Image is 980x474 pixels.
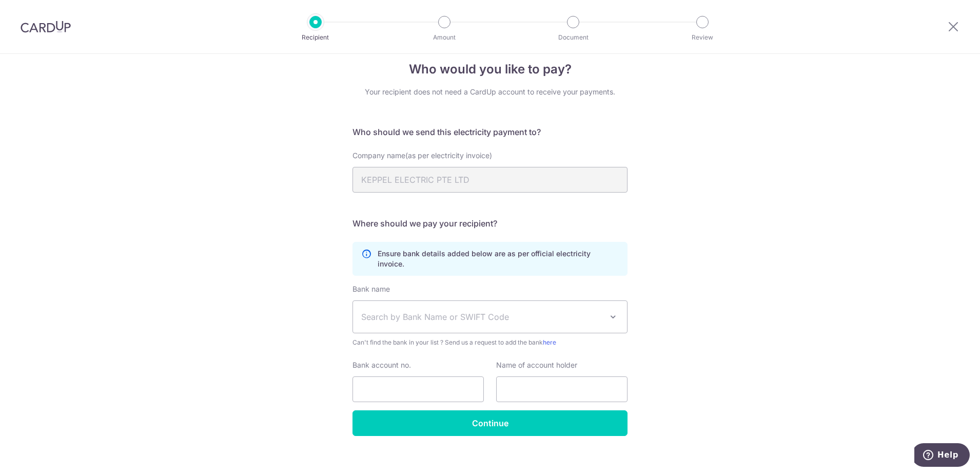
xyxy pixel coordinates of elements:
span: Can't find the bank in your list ? Send us a request to add the bank [352,337,628,348]
h4: Who would you like to pay? [352,60,628,79]
label: Name of account holder [496,360,577,370]
iframe: Opens a widget where you can find more information [914,443,970,469]
p: Review [664,32,740,43]
input: Continue [352,410,628,436]
span: Company name(as per electricity invoice) [352,151,492,160]
p: Ensure bank details added below are as per official electricity invoice. [378,249,619,269]
p: Recipient [278,32,354,43]
h5: Where should we pay your recipient? [352,217,628,230]
label: Bank name [352,284,390,294]
img: CardUp [21,21,71,33]
label: Bank account no. [352,360,411,370]
a: here [543,338,556,346]
h5: Who should we send this electricity payment to? [352,126,628,138]
div: Your recipient does not need a CardUp account to receive your payments. [352,87,628,97]
span: Search by Bank Name or SWIFT Code [361,311,602,323]
p: Document [535,32,611,43]
p: Amount [406,32,482,43]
